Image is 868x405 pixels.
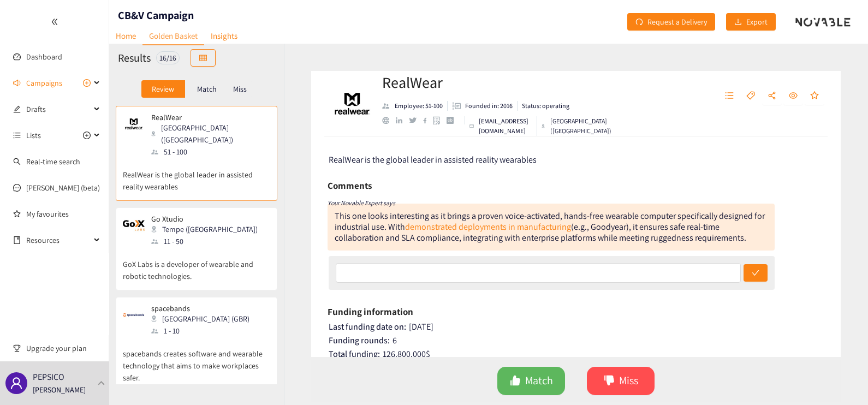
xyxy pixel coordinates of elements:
span: Funding rounds: [329,335,390,346]
span: plus-circle [83,79,91,87]
div: 51 - 100 [151,146,269,158]
span: like [510,375,521,388]
p: Match [197,85,217,93]
button: likeMatch [497,367,565,395]
div: 6 [329,335,825,346]
a: google maps [433,116,447,124]
p: Review [152,85,174,93]
a: website [382,117,396,124]
a: facebook [423,117,433,123]
a: crunchbase [447,117,460,124]
span: share-alt [768,91,776,101]
a: Real-time search [26,157,80,166]
span: double-left [51,18,58,26]
span: redo [635,18,643,27]
span: Drafts [26,98,91,120]
li: Founded in year [448,101,518,111]
span: user [10,377,23,390]
span: eye [789,91,798,101]
div: 16 / 16 [156,51,180,64]
p: [EMAIL_ADDRESS][DOMAIN_NAME] [479,116,532,136]
button: eye [783,87,803,105]
span: sound [13,79,21,87]
img: Company Logo [330,82,374,126]
a: My favourites [26,203,100,225]
a: demonstrated deployments in manufacturing [405,221,571,233]
button: dislikeMiss [587,367,655,395]
button: tag [741,87,760,105]
span: RealWear is the global leader in assisted reality wearables [329,154,537,165]
p: RealWear [151,113,263,122]
li: Status [518,101,569,111]
span: download [734,18,742,27]
span: Export [746,16,768,28]
span: tag [746,91,755,101]
div: [GEOGRAPHIC_DATA] ([GEOGRAPHIC_DATA]) [151,122,269,146]
span: Upgrade your plan [26,337,100,359]
span: Last funding date on: [329,321,406,332]
button: share-alt [762,87,782,105]
h2: Results [118,50,151,65]
iframe: Chat Widget [691,287,868,405]
button: redoRequest a Delivery [627,13,715,31]
p: RealWear is the global leader in assisted reality wearables [123,158,270,193]
span: Request a Delivery [647,16,707,28]
div: 11 - 50 [151,235,264,247]
button: downloadExport [726,13,776,31]
p: PEPSICO [33,370,64,384]
div: This one looks interesting as it brings a proven voice-activated, hands-free wearable computer sp... [328,204,775,251]
div: 1 - 10 [151,325,256,337]
li: Employees [382,101,448,111]
span: Miss [619,372,638,389]
a: Dashboard [26,52,62,62]
span: edit [13,105,21,113]
a: [PERSON_NAME] (beta) [26,183,100,193]
a: twitter [409,117,423,123]
span: unordered-list [13,132,21,139]
i: Your Novable Expert says [328,199,395,207]
span: Lists [26,124,41,146]
a: Home [109,27,142,44]
h6: Funding information [328,303,413,320]
p: Employee: 51-100 [395,101,443,111]
div: [GEOGRAPHIC_DATA] (GBR) [151,313,256,325]
span: Resources [26,229,91,251]
button: unordered-list [720,87,739,105]
span: Campaigns [26,72,62,94]
p: spacebands [151,304,249,313]
span: dislike [604,375,615,388]
span: trophy [13,344,21,352]
p: Go Xtudio [151,215,258,223]
p: GoX Labs is a developer of wearable and robotic technologies. [123,247,270,282]
span: table [199,54,207,63]
span: book [13,236,21,244]
button: star [805,87,824,105]
p: Miss [233,85,247,93]
p: spacebands creates software and wearable technology that aims to make workplaces safer. [123,337,270,384]
a: Golden Basket [142,27,204,45]
span: Total funding: [329,348,380,360]
h2: RealWear [382,72,616,93]
button: check [744,264,768,282]
span: unordered-list [725,91,734,101]
span: plus-circle [83,132,91,139]
div: Tempe ([GEOGRAPHIC_DATA]) [151,223,264,235]
h6: Comments [328,177,372,194]
span: star [810,91,819,101]
div: [GEOGRAPHIC_DATA] ([GEOGRAPHIC_DATA]) [542,116,616,136]
a: Insights [204,27,244,44]
p: Founded in: 2016 [465,101,513,111]
div: [DATE] [329,321,825,332]
img: Snapshot of the company's website [123,215,145,236]
div: 126.800.000 $ [329,349,825,360]
h1: CB&V Campaign [118,8,194,23]
button: table [191,49,216,67]
p: [PERSON_NAME] [33,384,86,396]
span: Match [525,372,553,389]
span: check [752,269,759,278]
img: Snapshot of the company's website [123,113,145,135]
p: Status: operating [522,101,569,111]
img: Snapshot of the company's website [123,304,145,326]
a: linkedin [396,117,409,124]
